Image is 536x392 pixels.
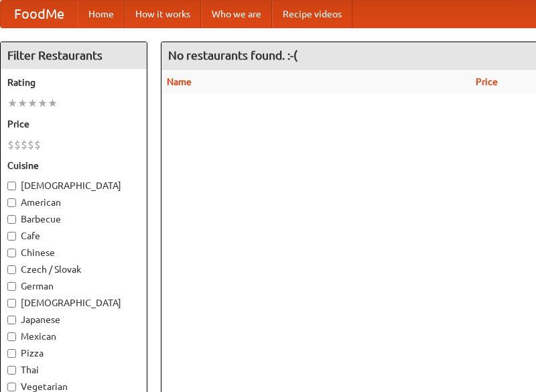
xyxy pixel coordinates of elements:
input: Thai [7,366,16,375]
input: Japanese [7,316,16,324]
label: Thai [7,363,140,377]
a: Price [476,76,498,87]
input: German [7,282,16,291]
li: ★ [27,96,38,111]
input: American [7,198,16,207]
label: [DEMOGRAPHIC_DATA] [7,296,140,310]
label: German [7,279,140,293]
li: ★ [7,96,17,111]
input: [DEMOGRAPHIC_DATA] [7,182,16,190]
input: Vegetarian [7,383,16,391]
ng-pluralize: No restaurants found. :-( [168,49,297,62]
a: Name [167,76,192,87]
label: Pizza [7,346,140,360]
label: Barbecue [7,212,140,226]
input: Cafe [7,232,16,241]
a: Home [78,1,125,27]
li: ★ [38,96,48,111]
a: How it works [125,1,201,27]
label: Chinese [7,246,140,259]
label: [DEMOGRAPHIC_DATA] [7,179,140,192]
input: Czech / Slovak [7,265,16,274]
input: Mexican [7,332,16,341]
h5: Price [7,117,140,131]
li: $ [34,137,41,152]
label: Japanese [7,313,140,326]
input: Chinese [7,249,16,257]
h5: Cuisine [7,159,140,172]
a: Who we are [201,1,272,27]
li: $ [14,137,21,152]
li: $ [21,137,27,152]
li: ★ [48,96,58,111]
h5: Rating [7,76,140,89]
li: ★ [17,96,27,111]
label: American [7,196,140,209]
input: Pizza [7,349,16,358]
a: FoodMe [1,1,78,27]
label: Cafe [7,229,140,243]
label: Czech / Slovak [7,263,140,276]
label: Mexican [7,330,140,343]
li: $ [27,137,34,152]
li: $ [7,137,14,152]
input: [DEMOGRAPHIC_DATA] [7,299,16,308]
h4: Filter Restaurants [1,42,147,69]
input: Barbecue [7,215,16,224]
a: Recipe videos [272,1,352,27]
